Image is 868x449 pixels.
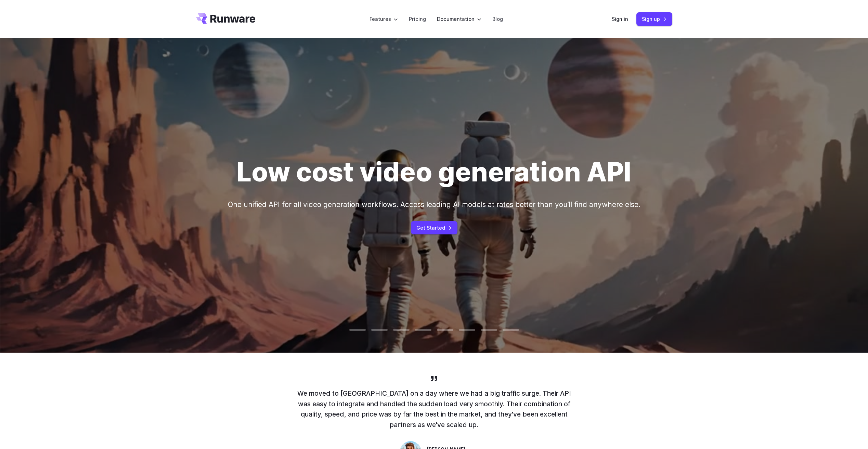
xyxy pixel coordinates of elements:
[370,15,398,23] label: Features
[492,15,503,23] a: Blog
[297,388,571,430] p: We moved to [GEOGRAPHIC_DATA] on a day where we had a big traffic surge. Their API was easy to in...
[636,12,672,26] a: Sign up
[237,157,631,188] h1: Low cost video generation API
[437,15,481,23] label: Documentation
[228,199,640,210] p: One unified API for all video generation workflows. Access leading AI models at rates better than...
[612,15,628,23] a: Sign in
[409,15,426,23] a: Pricing
[196,13,256,24] a: Go to /
[411,221,457,234] a: Get Started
